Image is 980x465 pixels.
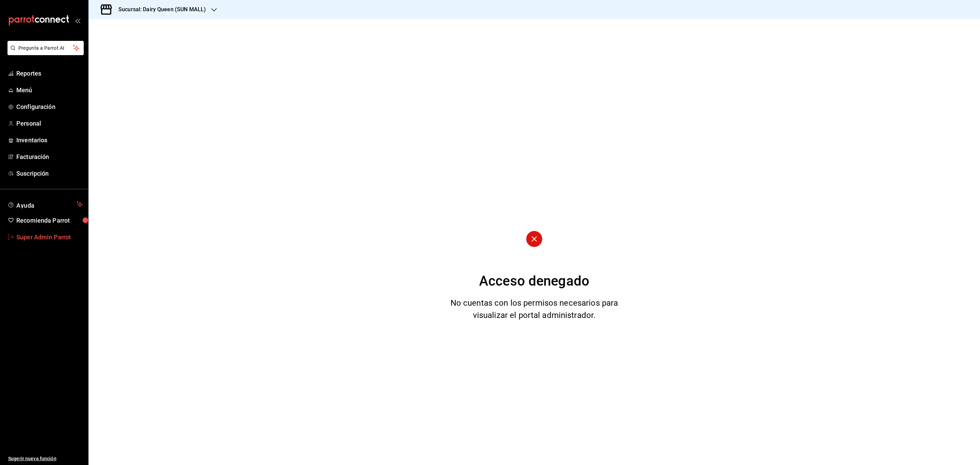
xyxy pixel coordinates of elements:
span: Recomienda Parrot [16,216,83,225]
span: Suscripción [16,169,83,178]
div: Acceso denegado [479,271,589,291]
span: Inventarios [16,135,83,145]
span: Configuración [16,102,83,111]
span: Facturación [16,152,83,161]
a: Pregunta a Parrot AI [5,49,84,57]
span: Reportes [16,69,83,78]
span: Super Admin Parrot [16,233,83,242]
h3: Sucursal: Dairy Queen (SUN MALL) [113,5,206,14]
div: No cuentas con los permisos necesarios para visualizar el portal administrador. [442,297,627,321]
span: Ayuda [16,200,74,208]
span: Personal [16,119,83,128]
button: Pregunta a Parrot AI [7,41,84,55]
span: Sugerir nueva función [8,455,83,462]
button: open_drawer_menu [75,18,80,23]
span: Menú [16,85,83,95]
span: Pregunta a Parrot AI [18,45,73,52]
